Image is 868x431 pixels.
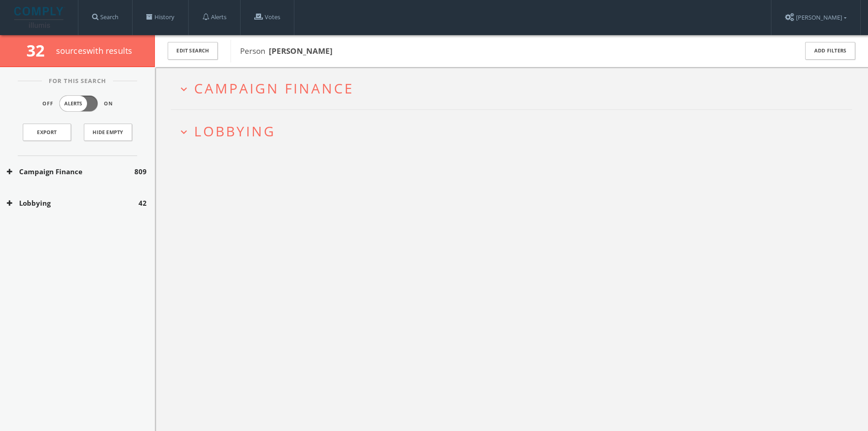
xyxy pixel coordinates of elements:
[7,198,139,208] button: Lobbying
[26,40,52,61] span: 32
[269,46,333,56] b: [PERSON_NAME]
[194,122,276,140] span: Lobbying
[84,124,132,141] button: Hide Empty
[14,7,65,28] img: illumis
[178,81,852,96] button: expand_moreCampaign Finance
[23,124,71,141] a: Export
[56,45,133,56] span: source s with results
[42,100,53,108] span: Off
[7,166,134,177] button: Campaign Finance
[178,126,190,138] i: expand_more
[178,124,852,139] button: expand_moreLobbying
[178,83,190,95] i: expand_more
[168,42,218,60] button: Edit Search
[240,46,333,56] span: Person
[104,100,113,108] span: On
[805,42,855,60] button: Add Filters
[42,77,113,86] span: For This Search
[139,198,147,208] span: 42
[194,79,354,98] span: Campaign Finance
[134,166,147,177] span: 809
